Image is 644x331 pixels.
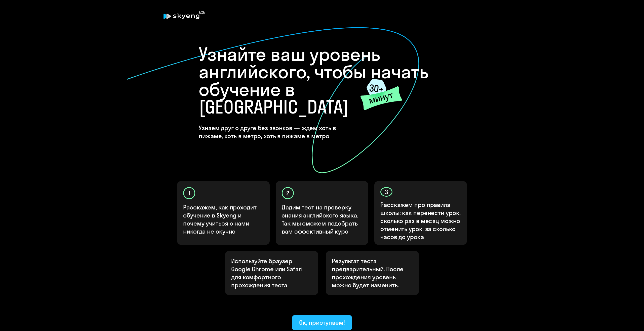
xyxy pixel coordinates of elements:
div: 2 [282,187,294,199]
p: Используйте браузер Google Chrome или Safari для комфортного прохождения теста [231,257,312,289]
div: 3 [380,187,392,197]
div: 1 [183,187,195,199]
h1: Узнайте ваш уровень английского, чтобы начать обучение в [GEOGRAPHIC_DATA] [199,45,445,116]
p: Расскажем, как проходит обучение в Skyeng и почему учиться с нами никогда не скучно [183,203,264,235]
p: Дадим тест на проверку знания английского языка. Так мы сможем подобрать вам эффективный курс [282,203,363,235]
button: Ок, приступаем! [292,315,352,330]
div: Ок, приступаем! [299,318,345,326]
h4: Узнаем друг о друге без звонков — ждем хоть в пижаме, хоть в метро, хоть в пижаме в метро [199,124,361,140]
p: Результат теста предварительный. После прохождения уровень можно будет изменить. [332,257,413,289]
p: Расскажем про правила школы: как перенести урок, сколько раз в месяц можно отменить урок, за скол... [380,201,461,241]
